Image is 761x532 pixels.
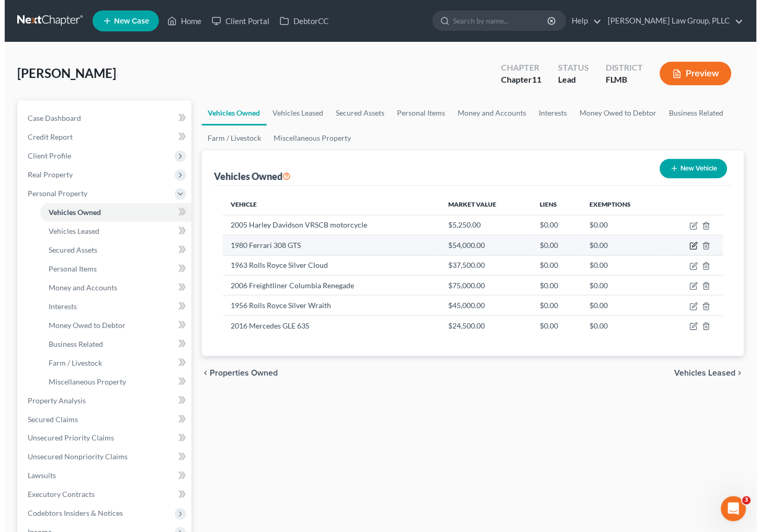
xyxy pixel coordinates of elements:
a: Money Owed to Debtor [569,100,658,126]
td: 2005 Harley Davidson VRSCB motorcycle [218,215,436,235]
td: 1980 Ferrari 308 GTS [218,235,436,255]
a: Money and Accounts [447,100,528,126]
a: Vehicles Owned [197,100,262,126]
td: $24,500.00 [435,315,527,335]
td: $0.00 [577,296,659,315]
button: Preview [655,62,727,85]
span: Real Property [23,170,68,179]
i: chevron_right [731,369,740,377]
div: Vehicles Owned [210,170,287,183]
span: Credit Report [23,132,68,141]
a: Money Owed to Debtor [36,316,187,335]
span: 3 [738,496,746,505]
a: Unsecured Nonpriority Claims [15,448,187,467]
a: Miscellaneous Property [36,372,187,391]
span: Executory Contracts [23,490,90,499]
span: Business Related [44,339,98,348]
div: Chapter [496,62,537,74]
a: Credit Report [15,128,187,146]
span: Unsecured Nonpriority Claims [23,452,123,461]
a: Farm / Livestock [197,126,263,151]
a: Farm / Livestock [36,354,187,372]
span: Secured Assets [44,245,93,254]
a: Secured Claims [15,410,187,429]
td: $0.00 [527,235,577,255]
span: Vehicles Leased [44,227,95,235]
a: Client Portal [202,12,270,30]
span: Vehicles Leased [670,369,731,377]
td: 1956 Rolls Royce Silver Wraith [218,296,436,315]
td: $0.00 [577,275,659,295]
a: Miscellaneous Property [263,126,353,151]
a: Vehicles Leased [262,100,325,126]
input: Search by name... [449,11,544,30]
span: 11 [527,74,537,84]
td: $0.00 [527,296,577,315]
a: Case Dashboard [15,109,187,128]
a: Home [157,12,202,30]
a: Personal Items [36,259,187,278]
td: $75,000.00 [435,275,527,295]
td: 2006 Freightliner Columbia Renegade [218,275,436,295]
td: $0.00 [527,315,577,335]
th: Liens [527,194,577,215]
a: Unsecured Priority Claims [15,429,187,448]
td: 2016 Mercedes GLE 63S [218,315,436,335]
span: Secured Claims [23,415,73,424]
td: $54,000.00 [435,235,527,255]
td: $0.00 [527,255,577,275]
span: New Case [109,17,144,25]
td: $0.00 [577,315,659,335]
span: Money Owed to Debtor [44,321,121,330]
span: Case Dashboard [23,114,76,122]
span: Personal Items [44,264,92,273]
a: Money and Accounts [36,278,187,297]
div: Chapter [496,74,537,86]
td: $5,250.00 [435,215,527,235]
td: $0.00 [527,215,577,235]
td: $0.00 [527,275,577,295]
a: Business Related [658,100,725,126]
a: Secured Assets [36,241,187,259]
a: Property Analysis [15,391,187,410]
span: Vehicles Owned [44,208,96,217]
span: Personal Property [23,189,83,198]
span: Farm / Livestock [44,358,97,367]
a: Vehicles Leased [36,222,187,241]
td: $0.00 [577,235,659,255]
span: Codebtors Insiders & Notices [23,509,118,518]
th: Market Value [435,194,527,215]
span: Client Profile [23,151,66,160]
span: Unsecured Priority Claims [23,434,109,443]
div: Status [553,62,584,74]
span: Property Analysis [23,396,81,405]
td: $0.00 [577,215,659,235]
i: chevron_left [197,369,206,377]
div: District [601,62,639,74]
button: Vehicles Leased chevron_right [670,369,740,377]
a: Interests [528,100,569,126]
a: Executory Contracts [15,485,187,504]
a: Business Related [36,335,187,354]
a: [PERSON_NAME] Law Group, PLLC [598,12,739,30]
span: Money and Accounts [44,283,112,292]
td: $37,500.00 [435,255,527,275]
td: 1963 Rolls Royce Silver Cloud [218,255,436,275]
a: Help [562,12,597,30]
td: $45,000.00 [435,296,527,315]
a: Secured Assets [325,100,387,126]
button: chevron_left Properties Owned [197,369,274,377]
span: Interests [44,302,72,311]
div: Lead [553,74,584,86]
span: Lawsuits [23,471,51,480]
span: Miscellaneous Property [44,377,121,386]
a: DebtorCC [270,12,329,30]
td: $0.00 [577,255,659,275]
button: New Vehicle [655,159,723,178]
iframe: Intercom live chat [717,496,742,522]
div: FLMB [601,74,639,86]
a: Vehicles Owned [36,203,187,222]
span: [PERSON_NAME] [13,65,111,81]
th: Vehicle [218,194,436,215]
span: Properties Owned [206,369,274,377]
